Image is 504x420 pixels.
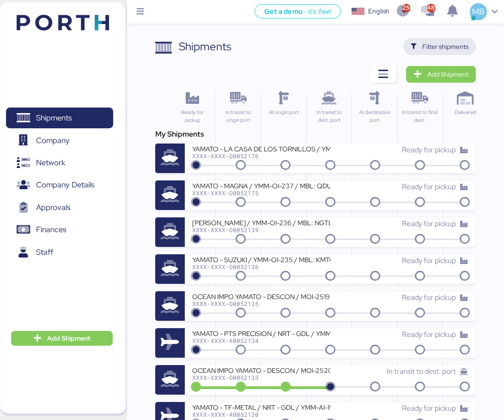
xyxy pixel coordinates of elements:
[402,256,456,265] span: Ready for pickup
[356,108,393,124] div: At destination port
[447,108,484,116] div: Delivered
[36,178,94,192] span: Company Details
[174,108,212,124] div: Ready for pickup
[368,6,389,16] div: English
[192,153,330,159] div: XXXX-XXXX-O0052176
[192,300,330,307] div: XXXX-XXXX-O0052135
[402,145,456,155] span: Ready for pickup
[265,108,303,116] div: At origin port
[6,152,113,174] a: Network
[36,156,65,169] span: Network
[36,223,66,236] span: Finances
[155,129,476,140] div: My Shipments
[36,201,70,214] span: Approvals
[192,337,330,344] div: XXXX-XXXX-A0052134
[6,130,113,151] a: Company
[192,144,330,152] div: YAMATO - LA CASA DE LOS TORNILLOS / YMM-OI-239 / MBL: KMTCHPH1722868 / HBL: YLVHS5094935 / FCL
[402,293,456,302] span: Ready for pickup
[47,333,91,344] span: Add Shipment
[422,41,468,52] span: Filter shipments
[6,174,113,196] a: Company Details
[192,264,330,270] div: XXXX-XXXX-O0052136
[11,331,113,346] button: Add Shipment
[6,242,113,263] a: Staff
[402,403,456,413] span: Ready for pickup
[219,108,257,124] div: In transit to origin port
[406,66,476,83] a: Add Shipment
[401,108,439,124] div: In transit to final dest.
[36,111,72,125] span: Shipments
[472,6,485,18] span: MB
[192,292,330,300] div: OCEAN IMPO YAMATO - DESCON / MOI-2519 / MBL: SYZLO25H0507 - HBL: VARIOS / LCL
[192,255,330,263] div: YAMATO - SUZUKI / YMM-OI-235 / MBL: KMTCJKT5255572 / HBL: YIFFW0166695 / FCL
[133,4,148,20] button: Menu
[310,108,348,124] div: In transit to dest. port
[6,108,113,129] a: Shipments
[192,411,330,418] div: XXXX-XXXX-A0052130
[192,374,330,381] div: XXXX-XXXX-O0052133
[192,403,330,411] div: YAMATO - TF-METAL / NRT - GDL / YMM-AI-193
[192,218,330,226] div: [PERSON_NAME] / YMM-OI-236 / MBL: NGTL7478133 / HBL: YTJTGI100100 / LCL
[402,182,456,192] span: Ready for pickup
[192,227,330,233] div: XXXX-XXXX-O0052139
[402,219,456,228] span: Ready for pickup
[192,366,330,374] div: OCEAN IMPO YAMATO - DESCON / MOI-2520 / MBL: ONEYTYOFD9230900 - HBL: VARIOS / FCL
[192,181,330,189] div: YAMATO - MAGNA / YMM-OI-237 / MBL: QDUC25081282 / HBL: SLSA2508112 / LCL
[36,246,53,259] span: Staff
[403,38,476,55] button: Filter shipments
[427,69,468,80] span: Add Shipment
[6,219,113,240] a: Finances
[387,366,456,376] span: In transit to dest. port
[36,134,70,147] span: Company
[192,329,330,337] div: YAMATO - PTS PRECISION / NRT - GDL / YMM-AI-195
[402,330,456,339] span: Ready for pickup
[192,190,330,196] div: XXXX-XXXX-O0052175
[6,197,113,218] a: Approvals
[179,38,231,55] div: Shipments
